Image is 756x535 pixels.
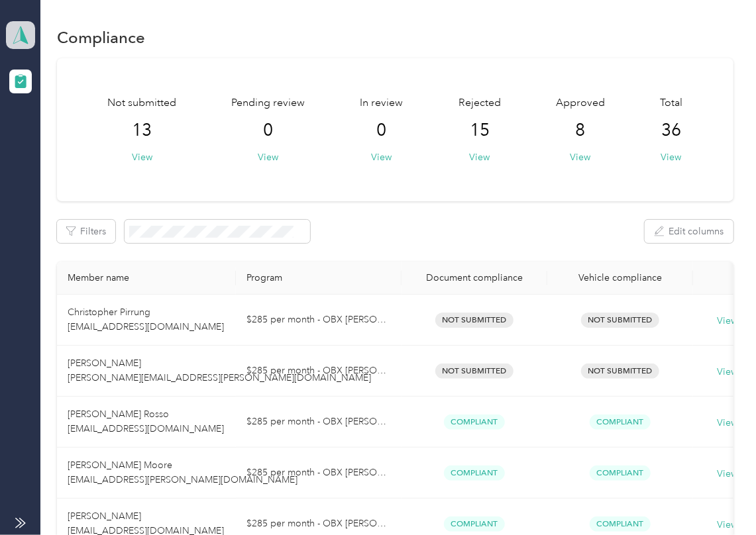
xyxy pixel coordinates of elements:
[68,358,371,383] span: [PERSON_NAME] [PERSON_NAME][EMAIL_ADDRESS][PERSON_NAME][DOMAIN_NAME]
[590,414,651,430] span: Compliant
[575,120,585,141] span: 8
[444,414,505,430] span: Compliant
[68,409,224,434] span: [PERSON_NAME] Rosso [EMAIL_ADDRESS][DOMAIN_NAME]
[661,120,681,141] span: 36
[360,95,404,111] span: In review
[68,307,224,332] span: Christopher Pirrung [EMAIL_ADDRESS][DOMAIN_NAME]
[444,465,505,481] span: Compliant
[236,262,402,295] th: Program
[435,313,513,328] span: Not Submitted
[57,30,145,44] h1: Compliance
[581,313,659,328] span: Not Submitted
[645,220,733,243] button: Edit columns
[435,364,513,379] span: Not Submitted
[444,516,505,532] span: Compliant
[132,150,152,164] button: View
[581,364,659,379] span: Not Submitted
[372,150,392,164] button: View
[469,150,490,164] button: View
[660,95,682,111] span: Total
[236,346,402,397] td: $285 per month - OBX Bev FAVR Plan B 2024
[661,150,681,164] button: View
[590,465,651,481] span: Compliant
[556,95,605,111] span: Approved
[570,150,590,164] button: View
[558,272,682,283] div: Vehicle compliance
[412,272,537,283] div: Document compliance
[68,460,297,485] span: [PERSON_NAME] Moore [EMAIL_ADDRESS][PERSON_NAME][DOMAIN_NAME]
[258,150,279,164] button: View
[133,120,152,141] span: 13
[57,220,115,243] button: Filters
[232,95,305,111] span: Pending review
[236,397,402,448] td: $285 per month - OBX Bev FAVR Plan B 2024
[108,95,177,111] span: Not submitted
[470,120,490,141] span: 15
[377,120,387,141] span: 0
[236,448,402,499] td: $285 per month - OBX Bev FAVR Plan B 2024
[459,95,501,111] span: Rejected
[57,262,236,295] th: Member name
[590,516,651,532] span: Compliant
[264,120,274,141] span: 0
[682,461,756,535] iframe: Everlance-gr Chat Button Frame
[236,295,402,346] td: $285 per month - OBX Bev FAVR Plan B 2024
